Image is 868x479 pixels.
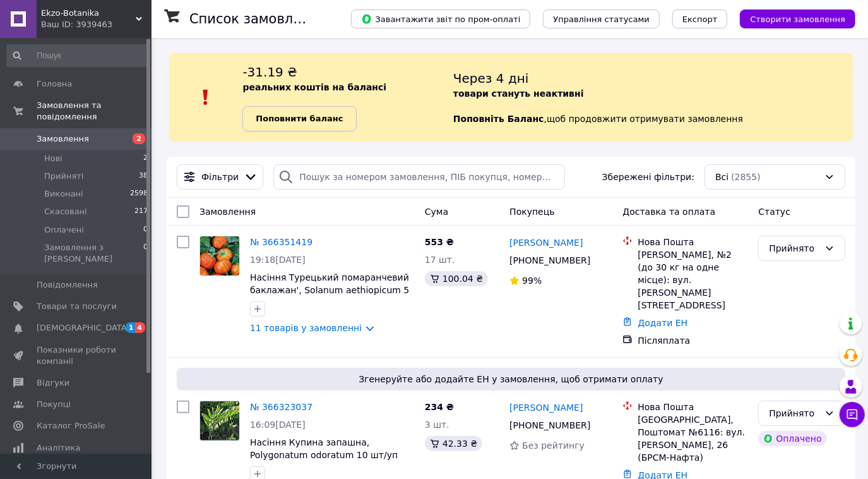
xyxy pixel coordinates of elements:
button: Управління статусами [543,9,660,28]
span: 4 [135,322,145,333]
a: № 366323037 [250,402,312,412]
img: :exclamation: [196,88,215,107]
span: Фільтри [201,171,239,183]
span: Товари та послуги [37,301,117,312]
span: 2 [143,153,148,164]
span: Нові [44,153,62,164]
a: Насіння Турецький помаранчевий баклажан', Solanum aethiopicum 5 шт/уп [250,272,409,308]
div: Ваш ID: 3939463 [41,19,152,30]
span: Аналітика [37,442,80,454]
span: Відгуки [37,377,69,389]
a: [PERSON_NAME] [509,236,583,249]
span: 19:18[DATE] [250,255,306,265]
span: 3 шт. [425,420,449,430]
span: Завантажити звіт по пром-оплаті [361,13,520,25]
div: [PHONE_NUMBER] [507,416,593,434]
a: Створити замовлення [727,13,855,23]
div: [GEOGRAPHIC_DATA], Поштомат №6116: вул. [PERSON_NAME], 26 (БРСМ-Нафта) [638,413,748,464]
span: 217 [134,206,148,217]
div: , щоб продовжити отримувати замовлення [453,63,853,131]
span: Показники роботи компанії [37,344,117,367]
input: Пошук за номером замовлення, ПІБ покупця, номером телефону, Email, номером накладної [273,164,565,190]
div: 100.04 ₴ [425,271,488,286]
b: реальних коштів на балансі [242,82,386,92]
span: Збережені фільтри: [602,171,694,183]
span: Без рейтингу [522,440,585,451]
span: Покупець [509,207,554,217]
a: Фото товару [199,236,240,276]
img: Фото товару [200,401,239,440]
a: Фото товару [199,401,240,441]
div: [PERSON_NAME], №2 (до 30 кг на одне місце): вул. [PERSON_NAME][STREET_ADDRESS] [638,248,748,312]
img: Фото товару [200,236,239,276]
span: Створити замовлення [750,15,845,24]
span: Каталог ProSale [37,420,105,432]
div: Нова Пошта [638,401,748,413]
span: Згенеруйте або додайте ЕН у замовлення, щоб отримати оплату [182,373,840,385]
span: 99% [522,276,542,286]
span: 17 шт. [425,255,455,265]
span: Cума [425,207,448,217]
span: [DEMOGRAPHIC_DATA] [37,322,130,334]
span: Замовлення з [PERSON_NAME] [44,242,143,265]
span: 2598 [130,188,148,200]
span: Статус [758,207,790,217]
span: 38 [139,171,148,182]
button: Чат з покупцем [840,402,865,427]
b: товари стануть неактивні [453,88,584,99]
span: Всі [715,171,728,183]
span: Доставка та оплата [622,207,715,217]
a: Додати ЕН [638,318,687,328]
div: Нова Пошта [638,236,748,248]
a: № 366351419 [250,237,312,247]
div: Післяплата [638,334,748,347]
button: Завантажити звіт по пром-оплаті [351,9,530,28]
span: Замовлення [199,207,256,217]
div: Оплачено [758,431,826,446]
span: 0 [143,242,148,265]
a: [PERSON_NAME] [509,401,583,414]
span: Замовлення та повідомлення [37,100,152,123]
span: Покупці [37,399,71,410]
span: Повідомлення [37,279,98,291]
a: 11 товарів у замовленні [250,323,362,333]
span: 553 ₴ [425,237,454,247]
input: Пошук [6,44,149,67]
h1: Список замовлень [189,11,318,27]
span: Скасовані [44,206,87,217]
button: Експорт [672,9,728,28]
span: Головна [37,78,72,90]
span: Виконані [44,188,83,200]
a: Поповнити баланс [242,106,356,131]
span: Оплачені [44,224,84,236]
span: -31.19 ₴ [242,64,297,80]
span: Управління статусами [553,15,650,24]
span: 2 [133,133,145,144]
span: 1 [126,322,136,333]
div: [PHONE_NUMBER] [507,252,593,269]
span: Прийняті [44,171,83,182]
span: Замовлення [37,133,89,145]
div: Прийнято [769,241,819,255]
span: Експорт [682,15,718,24]
span: 234 ₴ [425,402,454,412]
span: (2855) [731,172,761,182]
span: Ekzo-Botanika [41,8,136,19]
a: Насіння Купина запашна, Polygonatum odoratum 10 шт/уп [250,437,398,460]
span: 0 [143,224,148,236]
span: 16:09[DATE] [250,420,306,430]
b: Поповніть Баланс [453,114,544,124]
b: Поповнити баланс [256,114,343,123]
button: Створити замовлення [740,9,855,28]
div: 42.33 ₴ [425,436,482,451]
span: Через 4 дні [453,71,529,86]
div: Прийнято [769,406,819,420]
